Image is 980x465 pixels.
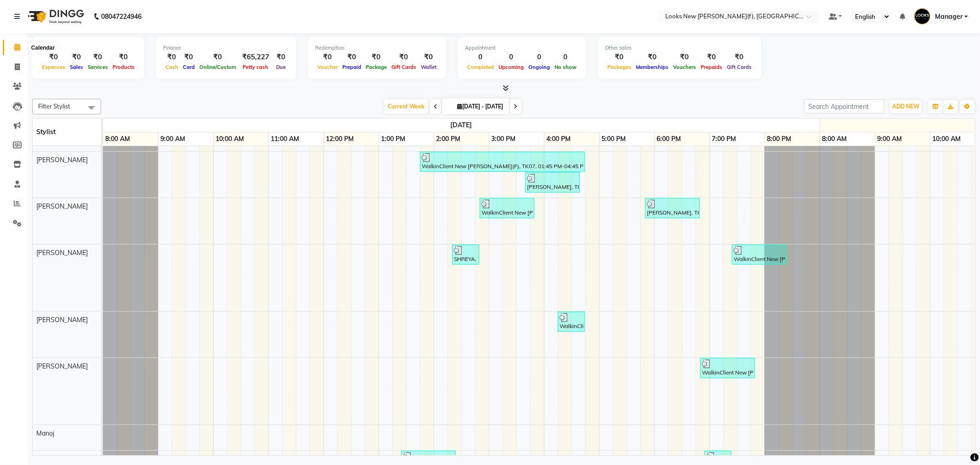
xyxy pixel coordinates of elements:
[552,52,579,62] div: 0
[101,4,142,29] b: 08047224946
[935,12,963,22] span: Manager
[340,52,363,62] div: ₹0
[214,132,247,146] a: 10:00 AM
[600,132,629,146] a: 5:00 PM
[526,52,552,62] div: 0
[544,132,573,146] a: 4:00 PM
[526,174,579,191] div: [PERSON_NAME], TK06, 03:40 PM-04:40 PM, Roots Touchup Majirel(F) (₹1500)
[453,246,478,263] div: SHREYA, TK03, 02:20 PM-02:50 PM, Stylist Hair Cut(F) (₹1200)
[36,362,88,370] span: [PERSON_NAME]
[605,52,634,62] div: ₹0
[85,52,110,62] div: ₹0
[110,52,137,62] div: ₹0
[379,132,408,146] a: 1:00 PM
[68,64,85,70] span: Sales
[36,202,88,210] span: [PERSON_NAME]
[890,100,922,113] button: ADD NEW
[448,119,474,132] a: September 29, 2025
[455,103,505,110] span: [DATE] - [DATE]
[315,44,439,52] div: Redemption
[29,42,57,53] div: Calendar
[36,429,54,437] span: Manoj
[197,52,238,62] div: ₹0
[701,359,754,377] div: WalkinClient New [PERSON_NAME](F), TK19, 06:50 PM-07:50 PM, Roots Touchup Inoa(F) (₹1600)
[389,52,419,62] div: ₹0
[36,128,56,136] span: Stylist
[655,132,684,146] a: 6:00 PM
[930,132,963,146] a: 10:00 AM
[489,132,518,146] a: 3:00 PM
[40,64,68,70] span: Expenses
[419,64,439,70] span: Wallet
[698,52,725,62] div: ₹0
[269,132,302,146] a: 11:00 AM
[419,52,439,62] div: ₹0
[465,44,579,52] div: Appointment
[765,132,794,146] a: 8:00 PM
[605,64,634,70] span: Packages
[892,103,919,110] span: ADD NEW
[36,455,88,463] span: [PERSON_NAME]
[646,199,699,217] div: [PERSON_NAME], TK12, 05:50 PM-06:50 PM, Roots Touchup Majirel(F) (₹1500)
[496,52,526,62] div: 0
[698,64,725,70] span: Prepaids
[421,153,584,170] div: WalkinClient New [PERSON_NAME](F), TK07, 01:45 PM-04:45 PM, Roots Touchup Inoa(F) (₹1600),Hair In...
[36,316,88,324] span: [PERSON_NAME]
[163,44,289,52] div: Finance
[634,64,671,70] span: Memberships
[820,132,850,146] a: 8:00 AM
[110,64,137,70] span: Products
[875,132,905,146] a: 9:00 AM
[804,99,884,113] input: Search Appointment
[273,52,289,62] div: ₹0
[552,64,579,70] span: No show
[363,52,389,62] div: ₹0
[40,52,68,62] div: ₹0
[526,64,552,70] span: Ongoing
[36,138,79,147] span: Counter_Sales
[315,52,340,62] div: ₹0
[465,52,496,62] div: 0
[23,4,86,29] img: logo
[159,132,188,146] a: 9:00 AM
[465,64,496,70] span: Completed
[671,64,698,70] span: Vouchers
[496,64,526,70] span: Upcoming
[725,52,754,62] div: ₹0
[197,64,238,70] span: Online/Custom
[634,52,671,62] div: ₹0
[85,64,110,70] span: Services
[559,313,584,330] div: WalkinClient New [PERSON_NAME](F), TK08, 04:15 PM-04:45 PM, Blow Dry Stylist(F)* (₹600)
[163,64,181,70] span: Cash
[481,199,533,217] div: WalkinClient New [PERSON_NAME](F), TK05, 02:50 PM-03:50 PM, K Nourish and Gloss Fusio Dose (₹2800)
[671,52,698,62] div: ₹0
[725,64,754,70] span: Gift Cards
[340,64,363,70] span: Prepaid
[389,64,419,70] span: Gift Cards
[163,52,181,62] div: ₹0
[914,8,930,24] img: Manager
[181,52,197,62] div: ₹0
[68,52,85,62] div: ₹0
[434,132,463,146] a: 2:00 PM
[40,44,137,52] div: Total
[384,99,428,113] span: Current Week
[710,132,739,146] a: 7:00 PM
[36,249,88,257] span: [PERSON_NAME]
[238,52,273,62] div: ₹65,227
[605,44,754,52] div: Other sales
[363,64,389,70] span: Package
[733,246,786,263] div: WalkinClient New [PERSON_NAME](F), TK16, 07:25 PM-08:25 PM, Curling Tongs(F)* (₹900),K Wash Shamp...
[38,102,70,110] span: Filter Stylist
[315,64,340,70] span: Voucher
[241,64,271,70] span: Petty cash
[324,132,357,146] a: 12:00 PM
[36,156,88,164] span: [PERSON_NAME]
[274,64,288,70] span: Due
[103,132,132,146] a: 8:00 AM
[181,64,197,70] span: Card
